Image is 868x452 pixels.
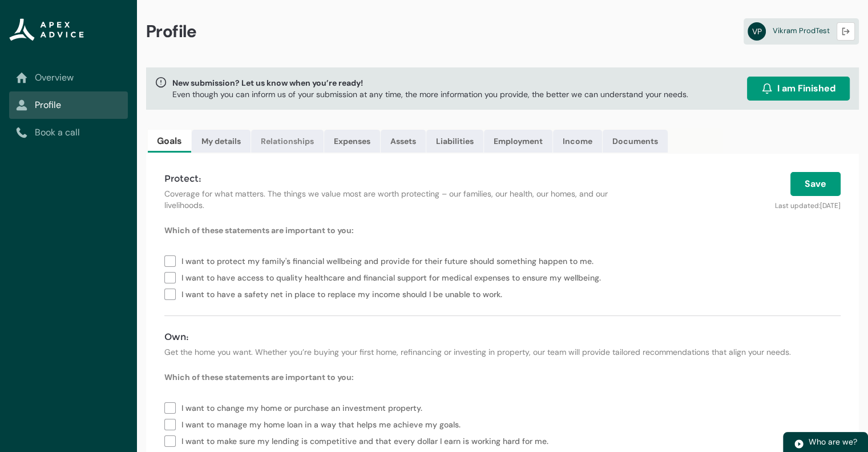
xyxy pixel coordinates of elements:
img: alarm.svg [761,83,773,94]
a: My details [192,130,251,153]
span: I want to protect my family's financial wellbeing and provide for their future should something h... [181,252,598,269]
span: Who are we? [809,437,857,447]
span: I want to manage my home loan in a way that helps me achieve my goals. [181,415,465,432]
a: Book a call [16,126,121,139]
span: Vikram ProdTest [773,26,830,35]
a: Expenses [324,130,380,153]
a: Assets [381,130,426,153]
a: Profile [16,98,121,112]
button: Save [790,172,841,196]
a: Liabilities [426,130,483,153]
h4: Protect: [164,172,611,186]
abbr: VP [748,22,766,41]
a: VPVikram ProdTest [744,18,859,45]
a: Documents [603,130,668,153]
span: New submission? Let us know when you’re ready! [172,77,688,89]
nav: Sub page [9,64,128,146]
span: I want to have a safety net in place to replace my income should I be unable to work. [181,285,507,302]
a: Income [553,130,602,153]
p: Which of these statements are important to you: [164,371,841,383]
a: Goals [148,130,191,153]
span: I am Finished [777,82,835,95]
span: I want to make sure my lending is competitive and that every dollar I earn is working hard for me. [181,432,553,449]
button: Logout [837,22,855,41]
span: I want to change my home or purchase an investment property. [181,399,427,415]
a: Relationships [251,130,324,153]
img: play.svg [794,439,804,449]
a: Employment [484,130,552,153]
p: Get the home you want. Whether you’re buying your first home, refinancing or investing in propert... [164,346,841,358]
span: I want to have access to quality healthcare and financial support for medical expenses to ensure ... [181,269,605,285]
img: Apex Advice Group [9,18,84,41]
button: I am Finished [747,77,850,101]
lightning-formatted-date-time: [DATE] [820,201,841,210]
p: Coverage for what matters. The things we value most are worth protecting – our families, our heal... [164,188,611,211]
a: Overview [16,71,121,85]
p: Which of these statements are important to you: [164,225,841,236]
p: Even though you can inform us of your submission at any time, the more information you provide, t... [172,89,688,100]
span: Profile [146,21,197,42]
p: Last updated: [624,196,841,211]
h4: Own: [164,330,841,344]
